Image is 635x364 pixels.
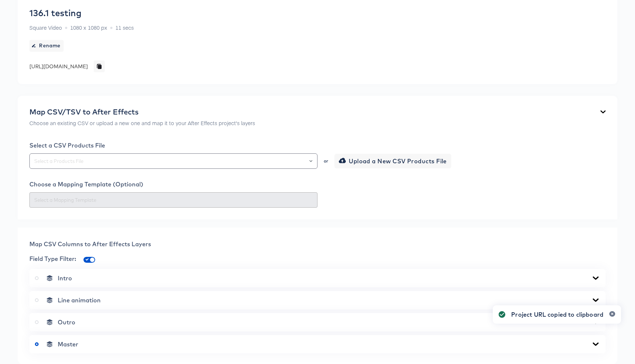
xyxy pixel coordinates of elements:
span: 11 secs [115,24,134,31]
span: Line animation [58,296,101,304]
span: Field Type Filter: [29,255,76,262]
div: [URL][DOMAIN_NAME] [29,63,88,70]
input: Select a Products File [33,157,314,165]
p: Choose an existing CSV or upload a new one and map it to your After Effects project's layers [29,119,255,127]
span: Outro [58,318,75,326]
span: 1080 x 1080 px [70,24,107,31]
div: Choose a Mapping Template (Optional) [29,181,606,188]
div: Project URL copied to clipboard [511,310,603,319]
div: Map CSV/TSV to After Effects [29,108,255,116]
span: Map CSV Columns to After Effects Layers [29,240,151,248]
span: Intro [58,274,72,282]
button: Rename [29,40,64,52]
span: Upload a New CSV Products File [340,156,447,166]
button: Open [309,156,312,166]
span: Master [58,341,78,348]
button: Upload a New CSV Products File [334,154,451,168]
input: Select a Mapping Template [33,196,314,204]
span: Square Video [29,24,62,31]
div: 136.1 testing [29,8,82,18]
div: or [323,159,329,163]
div: Select a CSV Products File [29,142,606,149]
span: Rename [32,41,61,50]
